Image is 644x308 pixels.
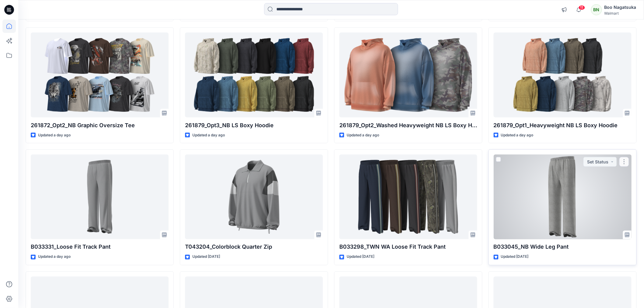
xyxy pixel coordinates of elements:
[38,132,71,138] p: Updated a day ago
[38,254,71,260] p: Updated a day ago
[339,243,477,251] p: B033298_TWN WA Loose Fit Track Pant
[185,155,323,239] a: T043204_Colorblock Quarter Zip
[604,11,636,16] div: Walmart
[579,5,585,10] span: 11
[185,121,323,130] p: 261879_Opt3_NB LS Boxy Hoodie
[31,155,169,239] a: B033331_Loose Fit Track Pant
[604,4,636,11] div: Boo Nagatsuka
[347,254,374,260] p: Updated [DATE]
[192,132,225,138] p: Updated a day ago
[591,4,602,15] div: BN
[185,33,323,117] a: 261879_Opt3_NB LS Boxy Hoodie
[494,33,632,117] a: 261879_Opt1_Heavyweight NB LS Boxy Hoodie
[31,243,169,251] p: B033331_Loose Fit Track Pant
[31,121,169,130] p: 261872_Opt2_NB Graphic Oversize Tee
[494,155,632,239] a: B033045_NB Wide Leg Pant
[185,243,323,251] p: T043204_Colorblock Quarter Zip
[339,33,477,117] a: 261879_Opt2_Washed Heavyweight NB LS Boxy Hoodie
[192,254,220,260] p: Updated [DATE]
[494,243,632,251] p: B033045_NB Wide Leg Pant
[339,155,477,239] a: B033298_TWN WA Loose Fit Track Pant
[501,254,529,260] p: Updated [DATE]
[494,121,632,130] p: 261879_Opt1_Heavyweight NB LS Boxy Hoodie
[347,132,379,138] p: Updated a day ago
[339,121,477,130] p: 261879_Opt2_Washed Heavyweight NB LS Boxy Hoodie
[501,132,534,138] p: Updated a day ago
[31,33,169,117] a: 261872_Opt2_NB Graphic Oversize Tee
